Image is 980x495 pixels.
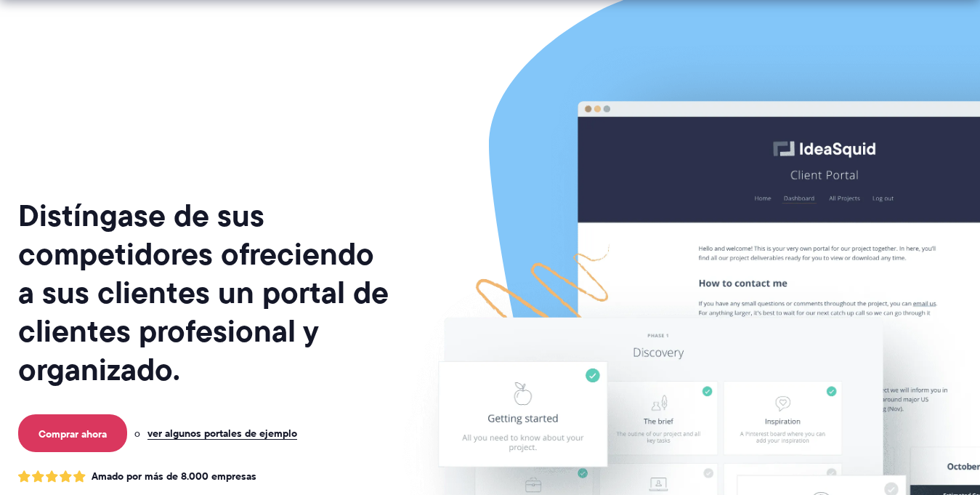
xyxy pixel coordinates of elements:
font: o [134,426,140,440]
a: Comprar ahora [18,414,127,452]
font: Amado por más de 8.000 empresas [92,468,256,484]
a: ver algunos portales de ejemplo [147,427,297,440]
font: Distíngase de sus competidores ofreciendo a sus clientes un portal de clientes profesional y orga... [18,192,389,393]
font: ver algunos portales de ejemplo [147,425,297,441]
font: Comprar ahora [39,426,107,442]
